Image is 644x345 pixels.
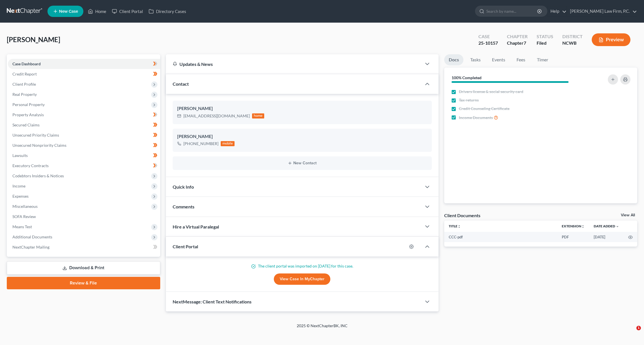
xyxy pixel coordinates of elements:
[562,33,583,40] div: District
[625,326,638,339] iframe: Intercom live chat
[8,69,160,79] a: Credit Report
[444,54,463,65] a: Docs
[177,105,427,112] div: [PERSON_NAME]
[452,75,482,80] strong: 100% Completed
[12,204,38,209] span: Miscellaneous
[12,102,45,107] span: Personal Property
[252,113,264,118] div: home
[177,133,427,140] div: [PERSON_NAME]
[59,9,78,14] span: New Case
[7,277,160,289] a: Review & File
[173,204,194,209] span: Comments
[12,163,49,168] span: Executory Contracts
[459,115,493,120] span: Income Documents
[487,54,510,65] a: Events
[173,184,194,189] span: Quick Info
[183,141,218,146] div: [PHONE_NUMBER]
[548,6,567,16] a: Help
[507,33,528,40] div: Chapter
[146,6,189,16] a: Directory Cases
[537,40,553,46] div: Filed
[8,212,160,222] a: SOFA Review
[12,61,41,66] span: Case Dashboard
[8,242,160,252] a: NextChapter Mailing
[562,224,585,228] a: Extensionunfold_more
[486,6,538,16] input: Search by name...
[562,40,583,46] div: NCWB
[173,61,415,67] div: Updates & News
[449,224,461,228] a: Titleunfold_more
[173,81,189,87] span: Contact
[221,141,235,146] div: mobile
[12,92,37,97] span: Real Property
[8,120,160,130] a: Secured Claims
[581,225,585,228] i: unfold_more
[524,40,526,46] span: 7
[12,173,64,178] span: Codebtors Insiders & Notices
[12,245,49,249] span: NextChapter Mailing
[12,82,36,87] span: Client Profile
[12,143,66,148] span: Unsecured Nonpriority Claims
[173,299,251,304] span: NextMessage: Client Text Notifications
[466,54,485,65] a: Tasks
[7,35,60,44] span: [PERSON_NAME]
[12,234,52,239] span: Additional Documents
[567,6,637,16] a: [PERSON_NAME] Law Firm, P.C.
[478,33,498,40] div: Case
[8,130,160,140] a: Unsecured Priority Claims
[161,323,483,333] div: 2025 © NextChapterBK, INC
[457,225,461,228] i: unfold_more
[12,153,28,158] span: Lawsuits
[173,263,432,269] p: The client portal was imported on [DATE] for this case.
[12,184,25,188] span: Income
[532,54,553,65] a: Timer
[12,72,37,76] span: Credit Report
[478,40,498,46] div: 25-10157
[444,232,557,242] td: CCC-pdf
[512,54,530,65] a: Fees
[8,59,160,69] a: Case Dashboard
[12,122,40,127] span: Secured Claims
[12,214,36,219] span: SOFA Review
[621,213,635,217] a: View All
[7,261,160,275] a: Download & Print
[507,40,528,46] div: Chapter
[8,150,160,161] a: Lawsuits
[173,224,219,229] span: Hire a Virtual Paralegal
[109,6,146,16] a: Client Portal
[636,326,641,330] span: 1
[12,224,32,229] span: Means Test
[589,232,624,242] td: [DATE]
[557,232,589,242] td: PDF
[592,33,630,46] button: Preview
[537,33,553,40] div: Status
[12,133,59,137] span: Unsecured Priority Claims
[173,244,198,249] span: Client Portal
[8,161,160,171] a: Executory Contracts
[274,273,330,285] a: View Case in MyChapter
[616,225,619,228] i: expand_more
[8,140,160,150] a: Unsecured Nonpriority Claims
[177,161,427,165] button: New Contact
[85,6,109,16] a: Home
[183,113,250,119] div: [EMAIL_ADDRESS][DOMAIN_NAME]
[8,110,160,120] a: Property Analysis
[444,212,480,218] div: Client Documents
[459,97,479,103] span: Tax returns
[594,224,619,228] a: Date Added expand_more
[12,112,44,117] span: Property Analysis
[12,194,29,199] span: Expenses
[459,106,509,111] span: Credit Counseling Certificate
[459,89,523,94] span: Drivers license & social security card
